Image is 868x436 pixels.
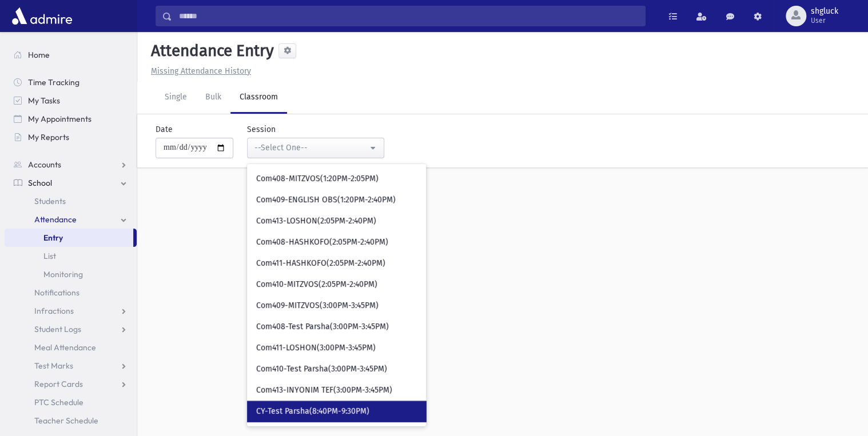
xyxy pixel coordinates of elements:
[5,192,137,210] a: Students
[28,50,50,60] span: Home
[230,82,287,114] a: Classroom
[5,73,137,91] a: Time Tracking
[256,300,379,311] span: Com409-MITZVOS(3:00PM-3:45PM)
[28,95,60,106] span: My Tasks
[5,302,137,320] a: Infractions
[156,123,173,135] label: Date
[151,66,251,76] u: Missing Attendance History
[172,6,645,26] input: Search
[5,155,137,174] a: Accounts
[196,82,230,114] a: Bulk
[5,210,137,229] a: Attendance
[34,342,96,353] span: Meal Attendance
[5,320,137,338] a: Student Logs
[34,287,79,298] span: Notifications
[28,114,91,124] span: My Appointments
[34,397,83,407] span: PTC Schedule
[5,247,137,265] a: List
[34,324,81,334] span: Student Logs
[256,342,376,354] span: Com411-LOSHON(3:00PM-3:45PM)
[34,415,98,426] span: Teacher Schedule
[5,265,137,283] a: Monitoring
[43,251,56,261] span: List
[28,132,69,142] span: My Reports
[5,174,137,192] a: School
[5,375,137,393] a: Report Cards
[5,110,137,128] a: My Appointments
[34,361,73,371] span: Test Marks
[247,123,276,135] label: Session
[5,393,137,411] a: PTC Schedule
[9,5,75,27] img: AdmirePro
[256,173,379,185] span: Com408-MITZVOS(1:20PM-2:05PM)
[256,237,388,248] span: Com408-HASHKOFO(2:05PM-2:40PM)
[34,306,74,316] span: Infractions
[5,283,137,302] a: Notifications
[256,385,392,396] span: Com413-INYONIM TEF(3:00PM-3:45PM)
[28,77,79,87] span: Time Tracking
[811,7,838,16] span: shgluck
[156,82,196,114] a: Single
[811,16,838,25] span: User
[34,196,66,206] span: Students
[5,91,137,110] a: My Tasks
[146,41,274,61] h5: Attendance Entry
[247,138,384,158] button: --Select One--
[5,229,133,247] a: Entry
[5,357,137,375] a: Test Marks
[146,66,251,76] a: Missing Attendance History
[256,258,385,269] span: Com411-HASHKOFO(2:05PM-2:40PM)
[28,178,52,188] span: School
[256,363,387,375] span: Com410-Test Parsha(3:00PM-3:45PM)
[256,215,376,227] span: Com413-LOSHON(2:05PM-2:40PM)
[5,128,137,146] a: My Reports
[5,46,137,64] a: Home
[43,233,63,243] span: Entry
[256,279,377,290] span: Com410-MITZVOS(2:05PM-2:40PM)
[34,379,83,389] span: Report Cards
[5,338,137,357] a: Meal Attendance
[34,214,77,225] span: Attendance
[256,321,389,333] span: Com408-Test Parsha(3:00PM-3:45PM)
[43,269,83,279] span: Monitoring
[28,159,61,170] span: Accounts
[5,411,137,430] a: Teacher Schedule
[256,194,396,206] span: Com409-ENGLISH OBS(1:20PM-2:40PM)
[256,406,369,417] span: CY-Test Parsha(8:40PM-9:30PM)
[254,142,368,154] div: --Select One--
